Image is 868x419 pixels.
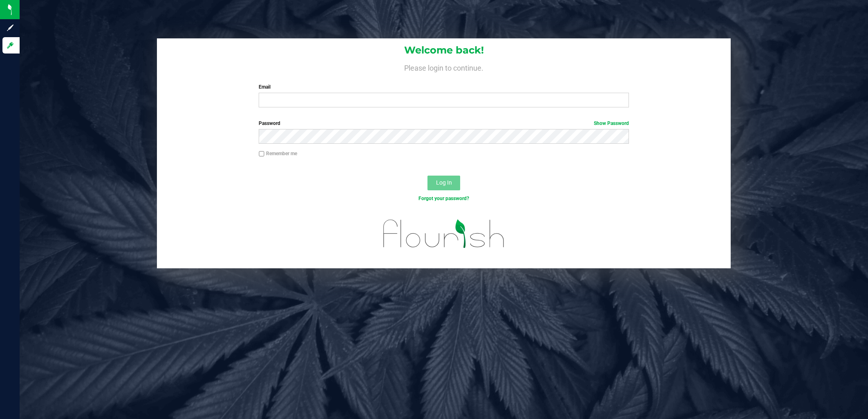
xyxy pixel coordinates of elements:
[6,24,14,32] inline-svg: Sign up
[594,120,629,126] a: Show Password
[259,150,297,157] label: Remember me
[259,120,280,126] span: Password
[157,45,731,56] h1: Welcome back!
[259,151,264,157] input: Remember me
[259,83,629,91] label: Email
[6,41,14,49] inline-svg: Log in
[436,179,452,186] span: Log In
[372,211,516,257] img: flourish_logo.svg
[427,176,460,190] button: Log In
[418,196,469,201] a: Forgot your password?
[157,62,731,72] h4: Please login to continue.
